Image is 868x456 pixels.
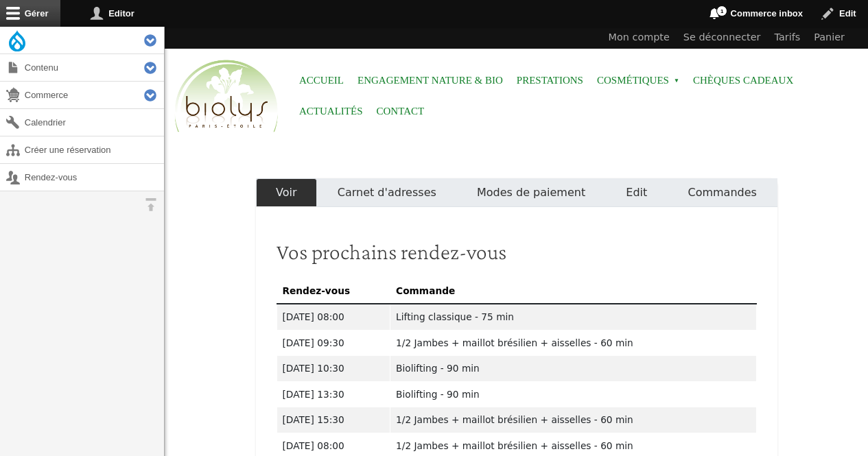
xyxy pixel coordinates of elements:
[283,337,344,348] time: [DATE] 09:30
[597,65,679,96] span: Cosmétiques
[283,311,344,322] time: [DATE] 08:00
[390,278,756,304] th: Commande
[299,96,363,127] a: Actualités
[390,356,756,382] td: Biolifting - 90 min
[277,239,757,265] h2: Vos prochains rendez-vous
[377,96,425,127] a: Contact
[517,65,583,96] a: Prestations
[283,440,344,451] time: [DATE] 08:00
[606,178,668,207] a: Edit
[602,27,677,49] a: Mon compte
[283,389,344,400] time: [DATE] 13:30
[390,304,756,330] td: Lifting classique - 75 min
[716,5,727,16] span: 1
[674,78,679,84] span: »
[390,330,756,356] td: 1/2 Jambes + maillot brésilien + aisselles - 60 min
[137,191,164,218] button: Orientation horizontale
[172,58,281,136] img: Accueil
[299,65,344,96] a: Accueil
[668,178,777,207] a: Commandes
[317,178,456,207] a: Carnet d'adresses
[165,27,868,144] header: Entête du site
[768,27,808,49] a: Tarifs
[693,65,793,96] a: Chèques cadeaux
[283,363,344,374] time: [DATE] 10:30
[256,178,777,207] nav: Onglets
[283,414,344,425] time: [DATE] 15:30
[456,178,605,207] a: Modes de paiement
[677,27,768,49] a: Se déconnecter
[390,407,756,433] td: 1/2 Jambes + maillot brésilien + aisselles - 60 min
[277,278,390,304] th: Rendez-vous
[256,178,318,207] a: Voir
[390,381,756,407] td: Biolifting - 90 min
[807,27,852,49] a: Panier
[357,65,503,96] a: Engagement Nature & Bio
